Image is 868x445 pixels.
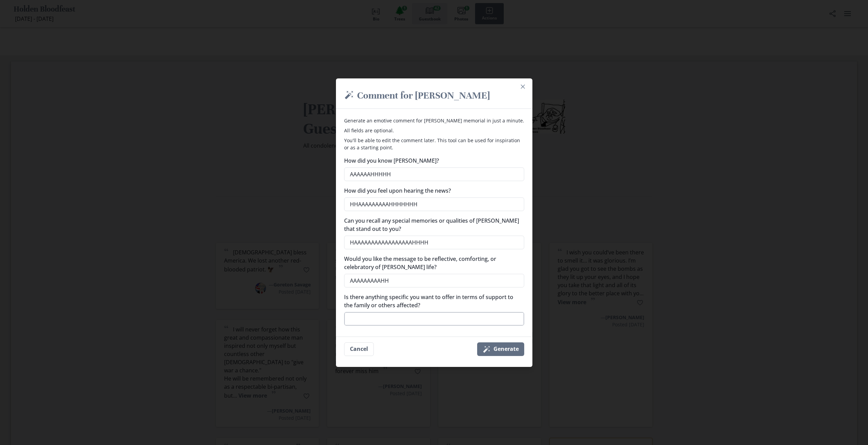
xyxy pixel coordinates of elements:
textarea: AAAAAAHHHHH [344,167,524,181]
textarea: AAAAAAAAAH [344,274,524,287]
textarea: HAAAAAAAAAAAAAAAAAHHHH [344,236,524,249]
label: Is there anything specific you want to offer in terms of support to the family or others affected? [344,293,520,309]
p: You'll be able to edit the comment later. This tool can be used for inspiration or as a starting ... [344,137,524,151]
label: How did you know [PERSON_NAME]? [344,157,520,165]
label: How did you feel upon hearing the news? [344,187,520,195]
textarea: HHAAAAAAAAAHHHHHHH [344,197,524,211]
button: Generate [477,342,524,356]
button: Close [517,81,528,92]
label: Would you like the message to be reflective, comforting, or celebratory of [PERSON_NAME] life? [344,255,520,271]
p: All fields are optional. [344,127,524,134]
h2: Comment for [PERSON_NAME] [344,89,524,103]
p: Generate an emotive comment for [PERSON_NAME] memorial in just a minute. [344,117,524,124]
button: Cancel [344,342,374,356]
label: Can you recall any special memories or qualities of [PERSON_NAME] that stand out to you? [344,217,520,233]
